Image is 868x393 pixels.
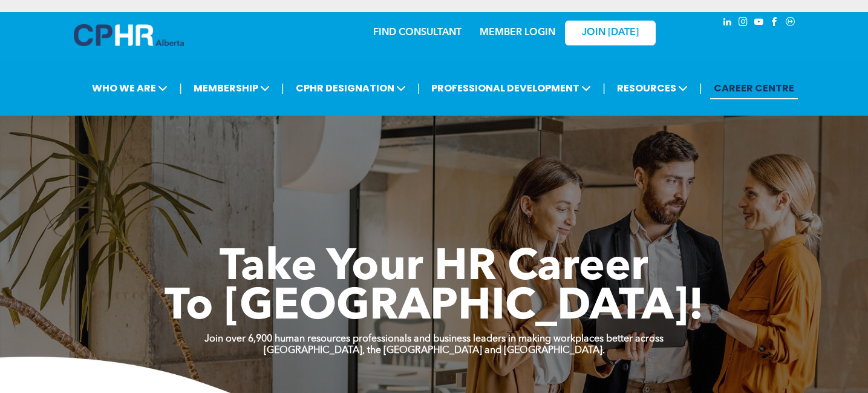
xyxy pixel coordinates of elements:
a: facebook [768,15,782,31]
li: | [417,76,420,101]
span: WHO WE ARE [88,77,171,99]
span: MEMBERSHIP [190,77,273,99]
li: | [179,76,182,101]
span: Take Your HR Career [220,246,648,290]
a: Social network [784,15,797,31]
a: FIND CONSULTANT [373,28,462,38]
a: youtube [752,15,766,31]
a: linkedin [721,15,734,31]
span: CPHR DESIGNATION [292,77,410,99]
span: To [GEOGRAPHIC_DATA]! [165,286,704,329]
span: RESOURCES [613,77,691,99]
a: JOIN [DATE] [565,21,656,45]
strong: [GEOGRAPHIC_DATA], the [GEOGRAPHIC_DATA] and [GEOGRAPHIC_DATA]. [264,346,605,355]
li: | [281,76,284,101]
a: MEMBER LOGIN [480,28,555,38]
strong: Join over 6,900 human resources professionals and business leaders in making workplaces better ac... [204,334,664,344]
img: A blue and white logo for cp alberta [74,24,184,46]
span: JOIN [DATE] [582,27,639,39]
li: | [699,76,702,101]
a: instagram [737,15,750,31]
a: CAREER CENTRE [710,77,798,99]
span: PROFESSIONAL DEVELOPMENT [428,77,595,99]
li: | [602,76,605,101]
